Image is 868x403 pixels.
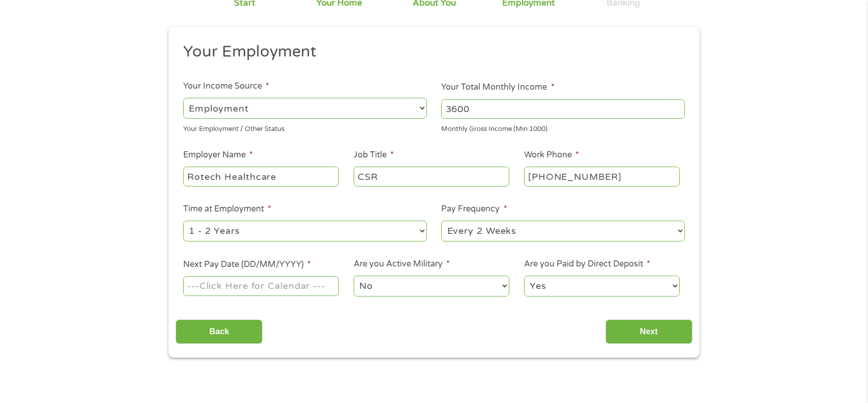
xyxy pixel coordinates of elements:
input: (231) 754-4010 [524,167,680,186]
label: Your Income Source [183,81,269,92]
label: Time at Employment [183,204,271,214]
input: 1800 [441,99,685,119]
input: Next [605,319,692,344]
label: Pay Frequency [441,204,507,214]
label: Next Pay Date (DD/MM/YYYY) [183,259,311,270]
label: Work Phone [524,150,579,160]
input: Back [176,319,263,344]
input: Cashier [354,167,509,186]
h2: Your Employment [183,42,678,62]
label: Employer Name [183,150,253,160]
label: Are you Active Military [354,259,450,270]
div: Monthly Gross Income (Min 1000) [441,121,685,135]
input: Walmart [183,167,339,186]
input: ---Click Here for Calendar --- [183,276,339,295]
label: Job Title [354,150,394,160]
label: Your Total Monthly Income [441,82,554,93]
div: Your Employment / Other Status [183,121,427,135]
label: Are you Paid by Direct Deposit [524,259,650,270]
